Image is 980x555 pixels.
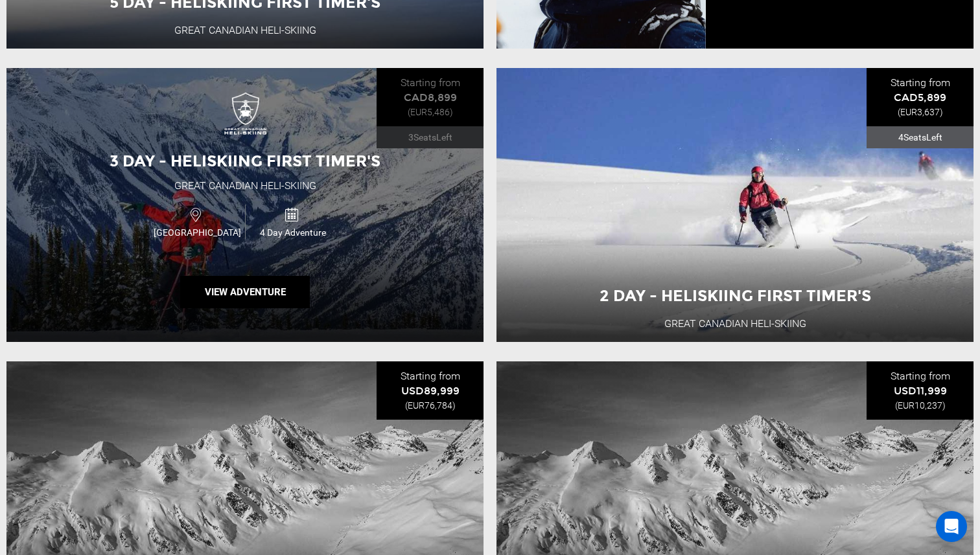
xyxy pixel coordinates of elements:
[936,511,967,542] div: Open Intercom Messenger
[219,92,271,144] img: images
[246,226,340,239] span: 4 Day Adventure
[174,179,316,194] div: Great Canadian Heli-Skiing
[150,226,245,239] span: [GEOGRAPHIC_DATA]
[180,276,310,308] button: View Adventure
[110,152,380,170] span: 3 Day - Heliskiing First Timer's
